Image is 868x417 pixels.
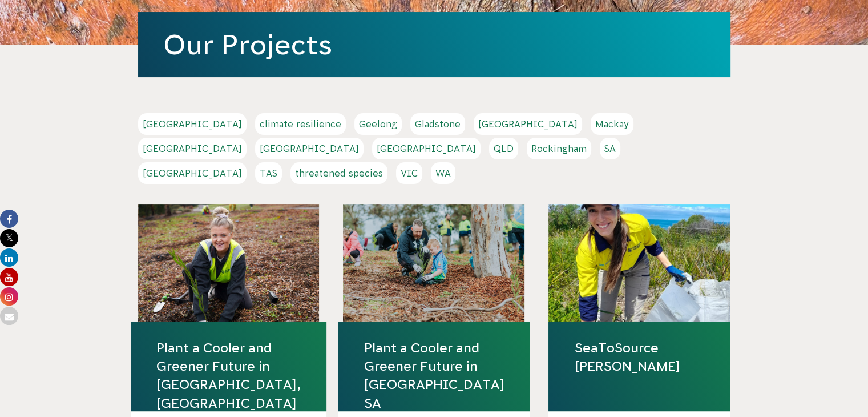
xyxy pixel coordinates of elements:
a: Our Projects [163,29,332,60]
a: QLD [489,138,518,159]
a: [GEOGRAPHIC_DATA] [138,162,247,184]
a: climate resilience [255,113,346,135]
a: TAS [255,162,282,184]
a: VIC [396,162,422,184]
a: Mackay [591,113,633,135]
a: WA [431,162,455,184]
a: [GEOGRAPHIC_DATA] [372,138,481,159]
a: threatened species [290,162,387,184]
a: Geelong [354,113,402,135]
a: SeaToSource [PERSON_NAME] [574,339,704,375]
a: [GEOGRAPHIC_DATA] [138,113,247,135]
a: [GEOGRAPHIC_DATA] [255,138,364,159]
a: SA [600,138,620,159]
a: Plant a Cooler and Greener Future in [GEOGRAPHIC_DATA], [GEOGRAPHIC_DATA] [156,339,301,412]
a: [GEOGRAPHIC_DATA] [138,138,247,159]
a: Rockingham [527,138,591,159]
a: Plant a Cooler and Greener Future in [GEOGRAPHIC_DATA] SA [364,339,504,412]
a: Gladstone [410,113,465,135]
a: [GEOGRAPHIC_DATA] [474,113,582,135]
